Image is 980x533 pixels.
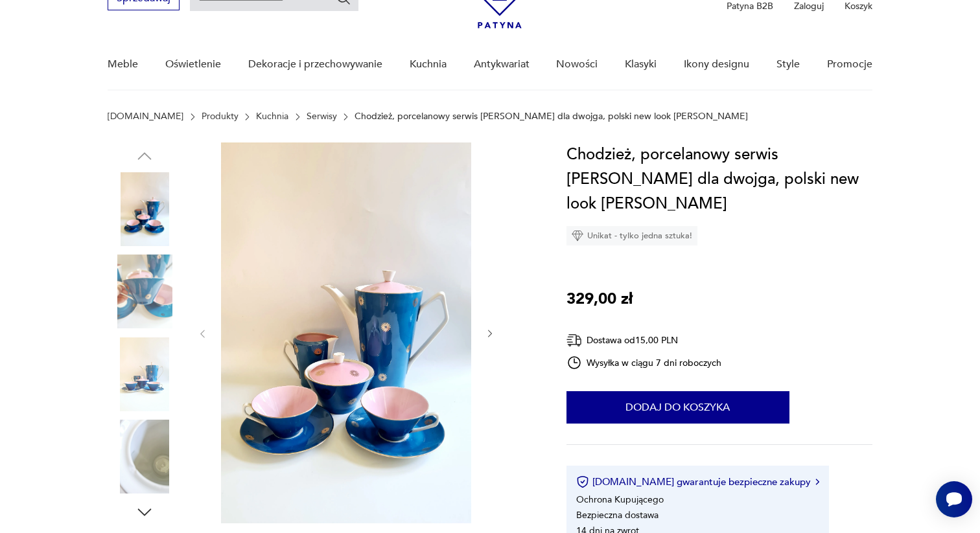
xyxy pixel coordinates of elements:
[936,481,972,517] iframe: Smartsupp widget button
[202,111,239,122] a: Produkty
[576,493,664,506] li: Ochrona Kupującego
[566,142,872,216] h1: Chodzież, porcelanowy serwis [PERSON_NAME] dla dwojga, polski new look [PERSON_NAME]
[556,40,598,89] a: Nowości
[776,40,800,89] a: Style
[566,226,697,245] div: Unikat - tylko jedna sztuka!
[108,337,181,411] img: Zdjęcie produktu Chodzież, porcelanowy serwis Elżbieta dla dwojga, polski new look W. Górski
[815,479,819,485] img: Ikona strzałki w prawo
[572,230,583,242] img: Ikona diamentu
[566,391,789,424] button: Dodaj do koszyka
[221,142,471,523] img: Zdjęcie produktu Chodzież, porcelanowy serwis Elżbieta dla dwojga, polski new look W. Górski
[576,475,589,488] img: Ikona certyfikatu
[165,40,221,89] a: Oświetlenie
[256,111,288,122] a: Kuchnia
[108,172,181,246] img: Zdjęcie produktu Chodzież, porcelanowy serwis Elżbieta dla dwojga, polski new look W. Górski
[566,332,722,348] div: Dostawa od 15,00 PLN
[566,287,633,312] p: 329,00 zł
[307,111,337,122] a: Serwisy
[576,509,659,521] li: Bezpieczna dostawa
[108,255,181,328] img: Zdjęcie produktu Chodzież, porcelanowy serwis Elżbieta dla dwojga, polski new look W. Górski
[625,40,657,89] a: Klasyki
[576,475,819,488] button: [DOMAIN_NAME] gwarantuje bezpieczne zakupy
[108,420,181,493] img: Zdjęcie produktu Chodzież, porcelanowy serwis Elżbieta dla dwojga, polski new look W. Górski
[355,111,748,122] p: Chodzież, porcelanowy serwis [PERSON_NAME] dla dwojga, polski new look [PERSON_NAME]
[248,40,382,89] a: Dekoracje i przechowywanie
[108,111,183,122] a: [DOMAIN_NAME]
[108,40,138,89] a: Meble
[684,40,749,89] a: Ikony designu
[827,40,872,89] a: Promocje
[566,355,722,370] div: Wysyłka w ciągu 7 dni roboczych
[566,332,582,348] img: Ikona dostawy
[474,40,530,89] a: Antykwariat
[410,40,447,89] a: Kuchnia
